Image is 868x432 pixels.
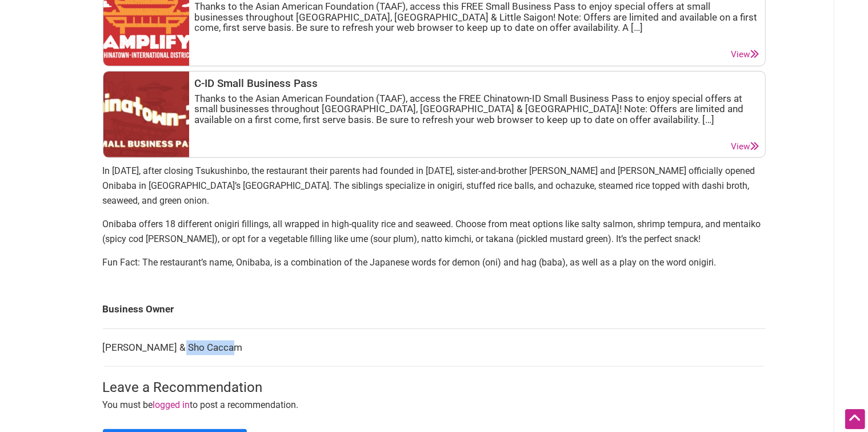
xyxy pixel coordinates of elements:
div: Scroll Back to Top [845,409,865,429]
h3: C-ID Small Business Pass [195,77,759,90]
a: View [731,49,759,60]
h3: Leave a Recommendation [103,378,766,398]
div: Thanks to the Asian American Foundation (TAAF), access the FREE Chinatown-ID Small Business Pass ... [195,93,759,125]
a: logged in [153,399,190,410]
td: Business Owner [103,291,766,328]
a: View [731,141,759,152]
p: Fun Fact: The restaurant’s name, Onibaba, is a combination of the Japanese words for demon (oni) ... [103,255,766,270]
p: You must be to post a recommendation. [103,398,766,413]
div: Thanks to the Asian American Foundation (TAAF), access this FREE Small Business Pass to enjoy spe... [195,1,759,33]
img: Chinatown-ID Small Business Pass [103,72,189,157]
td: [PERSON_NAME] & Sho Caccam [103,328,766,367]
p: In [DATE], after closing Tsukushinbo, the restaurant their parents had founded in [DATE], sister-... [103,164,766,208]
p: Onibaba offers 18 different onigiri fillings, all wrapped in high-quality rice and seaweed. Choos... [103,217,766,246]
